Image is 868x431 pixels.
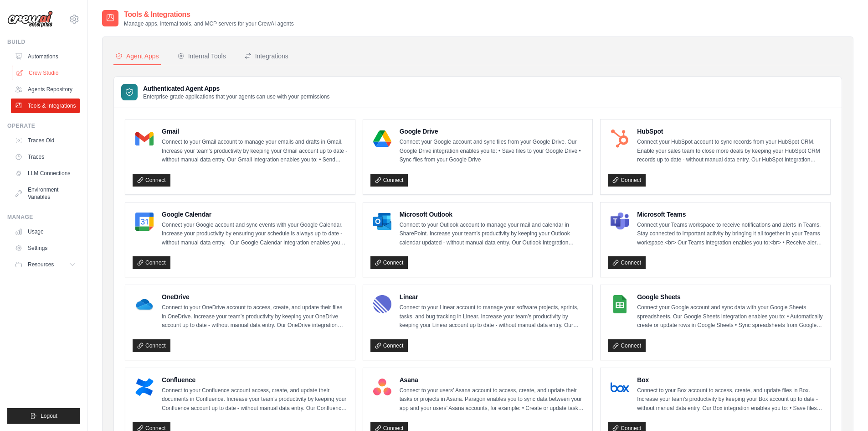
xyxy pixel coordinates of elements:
[637,386,823,413] p: Connect to your Box account to access, create, and update files in Box. Increase your team’s prod...
[12,66,81,80] a: Crew Studio
[133,339,170,352] a: Connect
[611,130,629,148] img: HubSpot Logo
[637,292,823,301] h4: Google Sheets
[143,93,330,100] p: Enterprise-grade applications that your agents can use with your permissions
[11,224,80,239] a: Usage
[244,52,288,61] div: Integrations
[373,213,391,231] img: Microsoft Outlook Logo
[124,9,294,20] h2: Tools & Integrations
[162,138,348,165] p: Connect to your Gmail account to manage your emails and drafts in Gmail. Increase your team’s pro...
[11,166,80,181] a: LLM Connections
[162,292,348,301] h4: OneDrive
[637,210,823,219] h4: Microsoft Teams
[370,339,408,352] a: Connect
[400,210,586,219] h4: Microsoft Outlook
[7,10,53,28] img: Logo
[7,213,80,221] div: Manage
[115,52,159,61] div: Agent Apps
[162,303,348,330] p: Connect to your OneDrive account to access, create, and update their files in OneDrive. Increase ...
[11,150,80,164] a: Traces
[611,295,629,313] img: Google Sheets Logo
[11,241,80,255] a: Settings
[28,261,54,268] span: Resources
[162,210,348,219] h4: Google Calendar
[400,375,586,384] h4: Asana
[162,221,348,248] p: Connect your Google account and sync events with your Google Calendar. Increase your productivity...
[400,292,586,301] h4: Linear
[608,339,646,352] a: Connect
[400,303,586,330] p: Connect to your Linear account to manage your software projects, sprints, tasks, and bug tracking...
[175,48,228,65] button: Internal Tools
[11,99,80,113] a: Tools & Integrations
[608,256,646,269] a: Connect
[242,48,290,65] button: Integrations
[400,138,586,165] p: Connect your Google account and sync files from your Google Drive. Our Google Drive integration e...
[135,378,154,396] img: Confluence Logo
[11,82,80,97] a: Agents Repository
[611,378,629,396] img: Box Logo
[135,213,154,231] img: Google Calendar Logo
[11,49,80,64] a: Automations
[133,174,170,187] a: Connect
[637,127,823,136] h4: HubSpot
[400,221,586,248] p: Connect to your Outlook account to manage your mail and calendar in SharePoint. Increase your tea...
[124,20,294,27] p: Manage apps, internal tools, and MCP servers for your CrewAI agents
[7,38,80,46] div: Build
[11,133,80,148] a: Traces Old
[177,52,226,61] div: Internal Tools
[373,130,391,148] img: Google Drive Logo
[400,386,586,413] p: Connect to your users’ Asana account to access, create, and update their tasks or projects in Asa...
[370,256,408,269] a: Connect
[143,84,330,93] h3: Authenticated Agent Apps
[162,127,348,136] h4: Gmail
[637,303,823,330] p: Connect your Google account and sync data with your Google Sheets spreadsheets. Our Google Sheets...
[7,122,80,130] div: Operate
[135,295,154,313] img: OneDrive Logo
[370,174,408,187] a: Connect
[637,221,823,248] p: Connect your Teams workspace to receive notifications and alerts in Teams. Stay connected to impo...
[637,138,823,165] p: Connect your HubSpot account to sync records from your HubSpot CRM. Enable your sales team to clo...
[11,182,80,204] a: Environment Variables
[637,375,823,384] h4: Box
[133,256,170,269] a: Connect
[400,127,586,136] h4: Google Drive
[135,130,154,148] img: Gmail Logo
[162,375,348,384] h4: Confluence
[611,213,629,231] img: Microsoft Teams Logo
[113,48,161,65] button: Agent Apps
[373,295,391,313] img: Linear Logo
[608,174,646,187] a: Connect
[162,386,348,413] p: Connect to your Confluence account access, create, and update their documents in Confluence. Incr...
[11,257,80,272] button: Resources
[7,408,80,424] button: Logout
[41,412,57,420] span: Logout
[373,378,391,396] img: Asana Logo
